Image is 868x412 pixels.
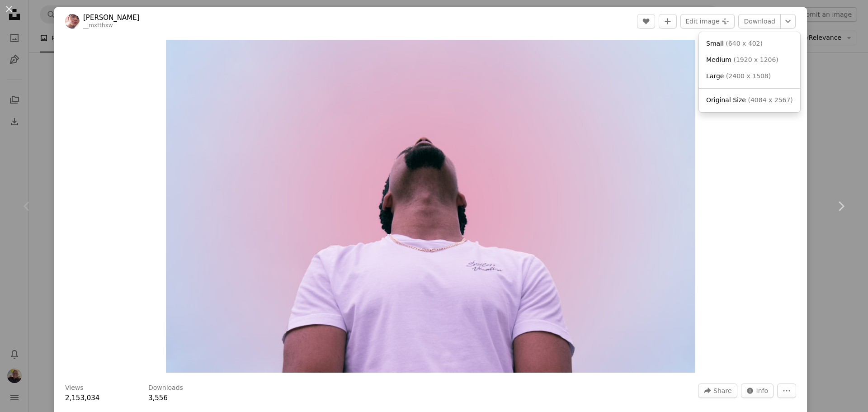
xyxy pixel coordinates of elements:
[699,32,800,112] div: Choose download size
[780,14,796,28] button: Choose download size
[726,72,771,80] span: ( 2400 x 1508 )
[706,40,724,47] span: Small
[706,72,724,80] span: Large
[726,40,763,47] span: ( 640 x 402 )
[748,96,793,104] span: ( 4084 x 2567 )
[706,56,731,63] span: Medium
[733,56,778,63] span: ( 1920 x 1206 )
[706,96,746,104] span: Original Size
